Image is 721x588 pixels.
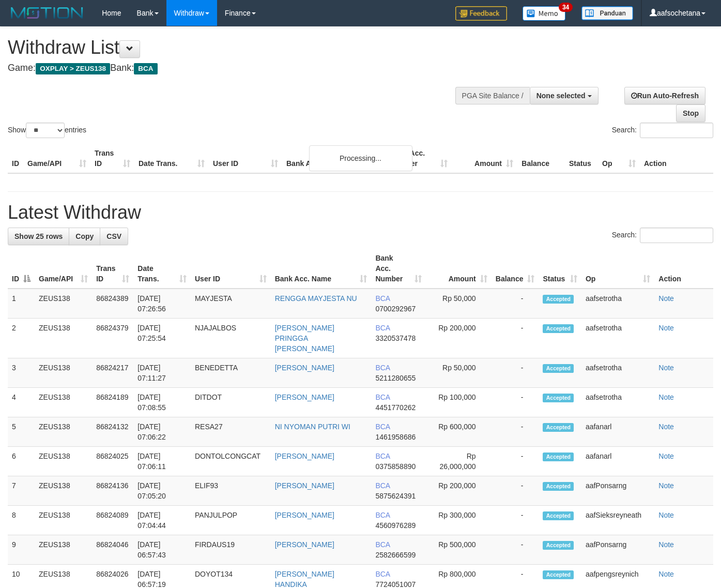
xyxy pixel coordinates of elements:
td: Rp 50,000 [426,289,492,319]
td: 86824025 [92,447,133,476]
th: Amount [452,144,517,173]
select: Showentries [26,123,65,138]
td: ZEUS138 [35,388,92,417]
td: 2 [8,319,35,358]
span: BCA [375,540,390,549]
h1: Withdraw List [8,37,470,58]
td: aafPonsarng [581,535,654,565]
td: Rp 200,000 [426,319,492,358]
span: 34 [559,3,573,12]
label: Search: [612,123,713,138]
td: 86824136 [92,476,133,506]
td: Rp 200,000 [426,476,492,506]
a: Note [658,364,674,372]
td: NJAJALBOS [191,319,271,358]
td: - [492,535,539,565]
td: Rp 300,000 [426,506,492,535]
div: Processing... [309,145,412,171]
th: Bank Acc. Number: activate to sort column ascending [371,249,425,289]
span: Copy 2582666599 to clipboard [375,551,416,559]
span: Accepted [543,423,574,432]
td: [DATE] 06:57:43 [133,535,191,565]
th: Date Trans. [134,144,209,173]
span: Copy 0700292967 to clipboard [375,305,416,313]
a: Note [658,511,674,519]
img: panduan.png [581,6,633,20]
td: 86824379 [92,319,133,358]
a: RENGGA MAYJESTA NU [275,294,357,303]
td: 3 [8,358,35,388]
a: Copy [69,228,100,245]
td: [DATE] 07:26:56 [133,289,191,319]
h1: Latest Withdraw [8,202,713,223]
td: 86824389 [92,289,133,319]
td: 1 [8,289,35,319]
th: Balance [517,144,565,173]
td: ELIF93 [191,476,271,506]
span: Accepted [543,541,574,550]
span: Copy 4451770262 to clipboard [375,403,416,412]
td: 86824089 [92,506,133,535]
td: Rp 26,000,000 [426,447,492,476]
span: BCA [375,481,390,490]
td: MAYJESTA [191,289,271,319]
td: RESA27 [191,417,271,447]
th: Bank Acc. Name: activate to sort column ascending [271,249,372,289]
td: [DATE] 07:04:44 [133,506,191,535]
td: ZEUS138 [35,447,92,476]
td: - [492,417,539,447]
span: BCA [375,423,390,431]
span: Copy 0375858890 to clipboard [375,462,416,471]
td: - [492,476,539,506]
img: Feedback.jpg [455,6,507,21]
a: Note [658,452,674,460]
span: BCA [375,511,390,519]
td: aafsetrotha [581,289,654,319]
span: None selected [536,92,586,100]
td: - [492,506,539,535]
td: [DATE] 07:11:27 [133,358,191,388]
td: 9 [8,535,35,565]
td: 86824132 [92,417,133,447]
td: Rp 600,000 [426,417,492,447]
td: ZEUS138 [35,476,92,506]
td: aafSieksreyneath [581,506,654,535]
a: Note [658,570,674,578]
a: Run Auto-Refresh [624,87,705,104]
th: ID: activate to sort column descending [8,249,35,289]
td: [DATE] 07:06:22 [133,417,191,447]
input: Search: [640,123,713,138]
span: BCA [375,294,390,303]
h4: Game: Bank: [8,63,470,73]
a: Note [658,423,674,431]
a: Note [658,324,674,332]
span: Accepted [543,364,574,373]
td: ZEUS138 [35,289,92,319]
span: Accepted [543,570,574,579]
td: 5 [8,417,35,447]
span: Copy 4560976289 to clipboard [375,521,416,530]
a: NI NYOMAN PUTRI WI [275,423,350,431]
span: Copy 3320537478 to clipboard [375,334,416,342]
td: Rp 100,000 [426,388,492,417]
td: - [492,289,539,319]
span: OXPLAY > ZEUS138 [36,63,110,74]
th: ID [8,144,23,173]
td: aafPonsarng [581,476,654,506]
a: [PERSON_NAME] [275,511,334,519]
td: PANJULPOP [191,506,271,535]
span: Accepted [543,482,574,491]
span: BCA [134,63,157,74]
a: [PERSON_NAME] PRINGGA [PERSON_NAME] [275,324,334,353]
a: Note [658,294,674,303]
td: aafsetrotha [581,388,654,417]
span: BCA [375,324,390,332]
a: CSV [100,228,128,245]
td: 4 [8,388,35,417]
td: ZEUS138 [35,535,92,565]
th: User ID [209,144,282,173]
span: Copy 5211280655 to clipboard [375,374,416,382]
span: BCA [375,570,390,578]
td: aafsetrotha [581,358,654,388]
span: Show 25 rows [14,232,63,240]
